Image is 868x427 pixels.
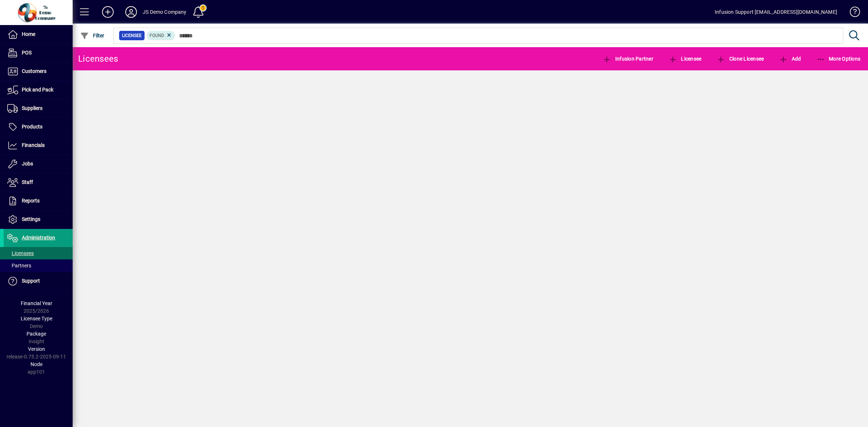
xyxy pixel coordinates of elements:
button: Licensee [667,52,703,65]
span: Clone Licensee [717,56,764,62]
a: Support [4,272,73,290]
a: Licensees [4,247,73,259]
span: Customers [22,68,46,74]
span: Found [150,33,164,38]
span: Staff [22,179,33,185]
a: Settings [4,210,73,229]
a: Suppliers [4,99,73,118]
span: Package [27,331,46,337]
button: Profile [119,5,143,19]
span: Pick and Pack [22,87,53,93]
span: Licensee [669,56,702,62]
span: Licensees [7,250,34,256]
span: Jobs [22,161,33,167]
span: Administration [22,235,55,241]
div: JS Demo Company [143,6,187,18]
a: Home [4,25,73,44]
span: Products [22,124,42,130]
a: Staff [4,173,73,192]
span: Licensee [122,32,142,39]
span: Financials [22,142,45,148]
a: Jobs [4,155,73,173]
a: Products [4,118,73,136]
span: Support [22,278,40,284]
span: Financial Year [21,300,52,306]
span: Suppliers [22,105,42,111]
span: Filter [80,33,105,38]
a: Pick and Pack [4,81,73,99]
a: POS [4,44,73,62]
span: Add [779,56,801,62]
button: Add [96,5,119,19]
button: More Options [815,52,863,65]
span: More Options [816,56,861,62]
span: Licensee Type [21,316,52,321]
a: Knowledge Base [844,1,859,25]
span: Version [28,346,45,352]
a: Customers [4,62,73,81]
button: Filter [78,29,106,42]
span: POS [22,50,32,56]
span: Home [22,31,35,37]
button: Add [777,52,803,65]
mat-chip: Found Status: Found [147,31,175,40]
span: Infusion Partner [603,56,653,62]
button: Infusion Partner [601,52,655,65]
a: Reports [4,192,73,210]
span: Node [31,361,42,367]
span: Settings [22,216,40,222]
a: Partners [4,259,73,272]
button: Clone Licensee [715,52,766,65]
div: Licensees [78,53,118,65]
a: Financials [4,136,73,155]
div: Infusion Support [EMAIL_ADDRESS][DOMAIN_NAME] [715,6,837,18]
span: Reports [22,198,40,204]
span: Partners [7,263,31,268]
